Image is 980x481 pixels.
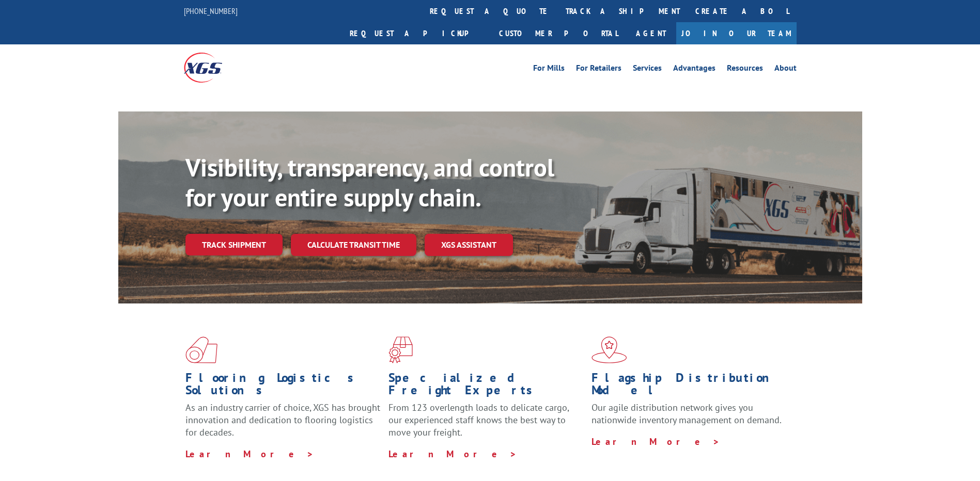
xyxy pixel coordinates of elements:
[592,336,627,363] img: xgs-icon-flagship-distribution-model-red
[388,336,413,363] img: xgs-icon-focused-on-flooring-red
[592,372,787,402] h1: Flagship Distribution Model
[727,64,763,75] a: Resources
[185,372,381,402] h1: Flooring Logistics Solutions
[592,436,720,447] a: Learn More >
[185,402,380,438] span: As an industry carrier of choice, XGS has brought innovation and dedication to flooring logistics...
[633,64,662,75] a: Services
[592,402,782,426] span: Our agile distribution network gives you nationwide inventory management on demand.
[774,64,797,75] a: About
[185,234,283,255] a: Track shipment
[533,64,565,75] a: For Mills
[388,402,584,447] p: From 123 overlength loads to delicate cargo, our experienced staff knows the best way to move you...
[388,372,584,402] h1: Specialized Freight Experts
[185,448,314,460] a: Learn More >
[291,234,416,256] a: Calculate transit time
[491,22,626,44] a: Customer Portal
[673,64,715,75] a: Advantages
[676,22,797,44] a: Join Our Team
[185,336,217,363] img: xgs-icon-total-supply-chain-intelligence-red
[425,234,513,256] a: XGS ASSISTANT
[576,64,621,75] a: For Retailers
[342,22,491,44] a: Request a pickup
[184,6,238,16] a: [PHONE_NUMBER]
[626,22,676,44] a: Agent
[185,151,554,213] b: Visibility, transparency, and control for your entire supply chain.
[388,448,517,460] a: Learn More >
